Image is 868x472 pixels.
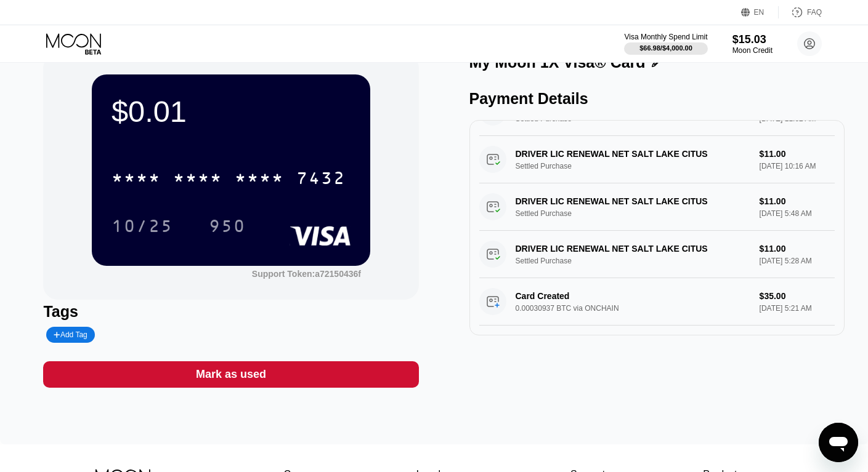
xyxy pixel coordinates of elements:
[624,33,707,41] div: Visa Monthly Spend Limit
[112,218,173,238] div: 10/25
[732,33,773,55] div: $15.03Moon Credit
[732,46,773,55] div: Moon Credit
[200,210,255,241] div: 950
[624,33,707,55] div: Visa Monthly Spend Limit$66.98/$4,000.00
[43,303,418,321] div: Tags
[43,361,418,388] div: Mark as used
[252,269,361,279] div: Support Token:a72150436f
[741,6,779,18] div: EN
[46,327,94,343] div: Add Tag
[102,210,182,241] div: 10/25
[754,8,765,17] div: EN
[252,269,361,279] div: Support Token: a72150436f
[732,33,773,46] div: $15.03
[469,90,845,108] div: Payment Details
[209,218,246,238] div: 950
[639,44,692,52] div: $66.98 / $4,000.00
[779,6,822,18] div: FAQ
[819,423,858,462] iframe: Button to launch messaging window
[196,367,266,382] div: Mark as used
[807,8,822,17] div: FAQ
[54,330,87,339] div: Add Tag
[296,170,346,190] div: 7432
[112,94,351,129] div: $0.01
